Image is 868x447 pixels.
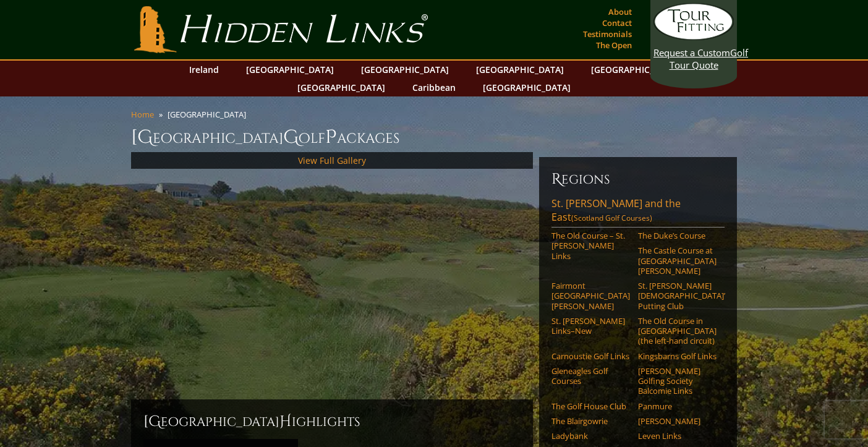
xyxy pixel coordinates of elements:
[551,416,630,426] a: The Blairgowrie
[291,79,391,96] a: [GEOGRAPHIC_DATA]
[551,351,630,361] a: Carnoustie Golf Links
[638,316,717,346] a: The Old Course in [GEOGRAPHIC_DATA] (the left-hand circuit)
[551,366,630,386] a: Gleneagles Golf Courses
[653,3,734,71] a: Request a CustomGolf Tour Quote
[551,316,630,336] a: St. [PERSON_NAME] Links–New
[605,3,635,20] a: About
[279,412,292,432] span: H
[638,401,717,411] a: Panmure
[355,61,455,79] a: [GEOGRAPHIC_DATA]
[551,431,630,441] a: Ladybank
[183,61,225,79] a: Ireland
[131,109,154,120] a: Home
[580,25,635,43] a: Testimonials
[571,213,652,223] span: (Scotland Golf Courses)
[283,125,299,150] span: G
[551,281,630,311] a: Fairmont [GEOGRAPHIC_DATA][PERSON_NAME]
[638,245,717,276] a: The Castle Course at [GEOGRAPHIC_DATA][PERSON_NAME]
[638,416,717,426] a: [PERSON_NAME]
[593,36,635,54] a: The Open
[551,231,630,261] a: The Old Course – St. [PERSON_NAME] Links
[551,197,725,228] a: St. [PERSON_NAME] and the East(Scotland Golf Courses)
[638,431,717,441] a: Leven Links
[240,61,340,79] a: [GEOGRAPHIC_DATA]
[599,14,635,32] a: Contact
[638,366,717,396] a: [PERSON_NAME] Golfing Society Balcomie Links
[470,61,570,79] a: [GEOGRAPHIC_DATA]
[477,79,577,96] a: [GEOGRAPHIC_DATA]
[638,281,717,311] a: St. [PERSON_NAME] [DEMOGRAPHIC_DATA]’ Putting Club
[638,351,717,361] a: Kingsbarns Golf Links
[131,125,737,150] h1: [GEOGRAPHIC_DATA] olf ackages
[406,79,462,96] a: Caribbean
[585,61,685,79] a: [GEOGRAPHIC_DATA]
[551,169,725,189] h6: Regions
[653,46,730,59] span: Request a Custom
[325,125,337,150] span: P
[298,155,366,166] a: View Full Gallery
[638,231,717,241] a: The Duke’s Course
[551,401,630,411] a: The Golf House Club
[168,109,251,120] li: [GEOGRAPHIC_DATA]
[143,412,521,432] h2: [GEOGRAPHIC_DATA] ighlights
